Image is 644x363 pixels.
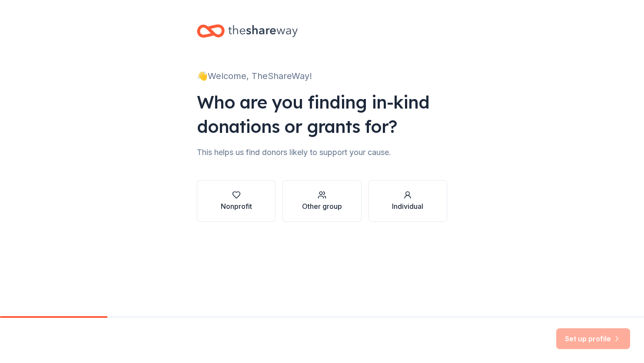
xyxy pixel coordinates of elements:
div: Who are you finding in-kind donations or grants for? [197,90,447,139]
button: Other group [282,180,361,222]
button: Nonprofit [197,180,276,222]
div: Nonprofit [221,201,252,211]
div: Other group [302,201,342,211]
div: Individual [392,201,423,211]
button: Individual [368,180,447,222]
div: This helps us find donors likely to support your cause. [197,145,447,159]
div: 👋 Welcome, TheShareWay! [197,69,447,83]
